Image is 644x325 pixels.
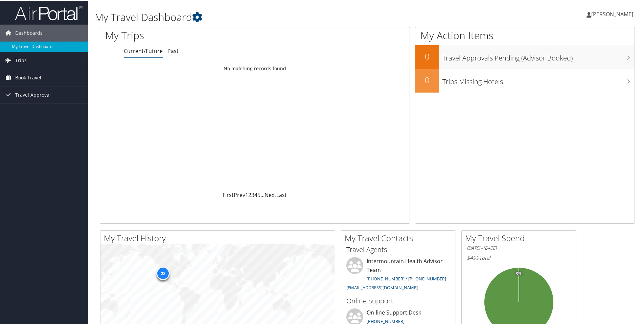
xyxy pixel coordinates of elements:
a: Next [264,191,276,198]
h2: 0 [415,74,439,85]
h2: My Travel Spend [465,232,576,243]
a: Prev [234,191,245,198]
span: $499 [467,253,479,261]
a: 0Travel Approvals Pending (Advisor Booked) [415,45,635,68]
img: airportal-logo.png [15,4,83,20]
li: Intermountain Health Advisor Team [343,256,454,293]
a: 5 [257,191,260,198]
span: Travel Approval [15,86,51,103]
a: Past [167,47,179,54]
a: [PHONE_NUMBER] [367,318,405,324]
div: 28 [156,266,170,279]
h1: My Trips [105,28,276,42]
td: No matching records found [100,62,410,74]
span: Dashboards [15,24,43,41]
a: 1 [245,191,248,198]
h6: [DATE] - [DATE] [467,244,571,251]
a: [PERSON_NAME] [586,3,640,24]
h1: My Action Items [415,28,635,42]
h2: My Travel History [104,232,335,243]
span: Book Travel [15,69,41,85]
a: [PHONE_NUMBER] / [PHONE_NUMBER] [367,275,446,281]
span: Trips [15,51,27,68]
h2: My Travel Contacts [345,232,456,243]
a: 2 [248,191,251,198]
a: 0Trips Missing Hotels [415,68,635,92]
a: [EMAIL_ADDRESS][DOMAIN_NAME] [346,284,418,290]
a: Last [276,191,287,198]
a: First [223,191,234,198]
h1: My Travel Dashboard [95,9,458,24]
h3: Trips Missing Hotels [442,73,635,86]
h2: 0 [415,50,439,61]
a: Current/Future [124,47,163,54]
h3: Online Support [346,296,451,305]
h6: Total [467,253,571,261]
span: [PERSON_NAME] [591,10,633,17]
h3: Travel Approvals Pending (Advisor Booked) [442,49,635,62]
tspan: 0% [516,271,522,275]
a: 4 [254,191,257,198]
span: … [260,191,264,198]
a: 3 [251,191,254,198]
h3: Travel Agents [346,244,451,254]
